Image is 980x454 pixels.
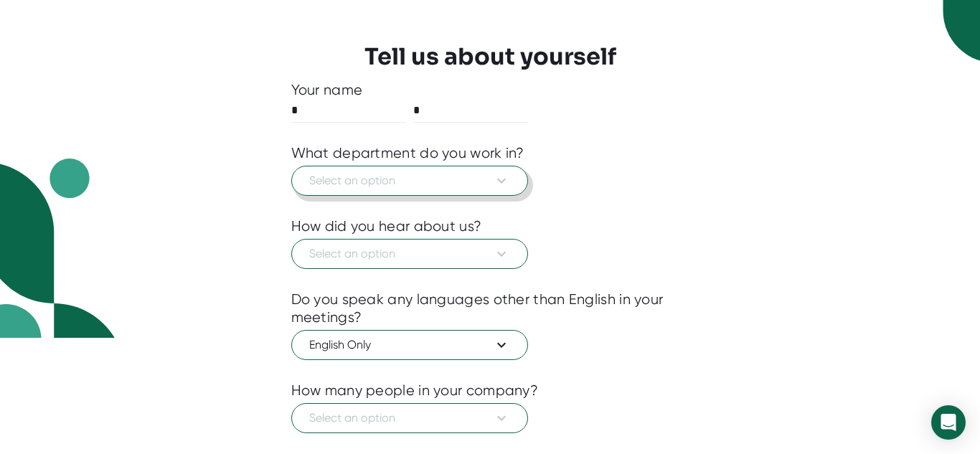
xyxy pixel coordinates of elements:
div: Do you speak any languages other than English in your meetings? [291,290,689,326]
span: Select an option [309,410,510,427]
div: What department do you work in? [291,144,524,162]
button: Select an option [291,166,528,196]
span: Select an option [309,245,510,263]
button: English Only [291,330,528,360]
div: Your name [291,81,689,99]
h3: Tell us about yourself [364,43,616,70]
div: Open Intercom Messenger [931,405,966,440]
button: Select an option [291,239,528,269]
div: How did you hear about us? [291,217,482,235]
div: How many people in your company? [291,382,539,399]
span: English Only [309,336,510,354]
button: Select an option [291,403,528,433]
span: Select an option [309,172,510,189]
